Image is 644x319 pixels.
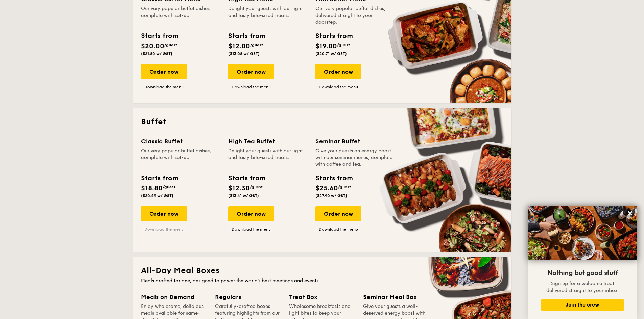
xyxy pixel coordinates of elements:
[250,43,263,47] span: /guest
[141,173,178,183] div: Starts from
[228,84,274,90] a: Download the menu
[315,51,347,56] span: ($20.71 w/ GST)
[141,84,187,90] a: Download the menu
[141,148,220,168] div: Our very popular buffet dishes, complete with set-up.
[141,206,187,221] div: Order now
[315,137,395,146] div: Seminar Buffet
[337,43,350,47] span: /guest
[141,51,172,56] span: ($21.80 w/ GST)
[141,137,220,146] div: Classic Buffet
[141,292,207,302] div: Meals on Demand
[228,137,307,146] div: High Tea Buffet
[141,42,164,50] span: $20.00
[250,185,263,189] span: /guest
[315,84,361,90] a: Download the menu
[315,148,395,168] div: Give your guests an energy boost with our seminar menus, complete with coffee and tea.
[228,206,274,221] div: Order now
[215,292,281,302] div: Regulars
[141,64,187,79] div: Order now
[315,31,352,41] div: Starts from
[141,277,503,284] div: Meals crafted for one, designed to power the world's best meetings and events.
[289,292,355,302] div: Treat Box
[541,299,624,311] button: Join the crew
[228,51,260,56] span: ($13.08 w/ GST)
[228,5,307,26] div: Delight your guests with our light and tasty bite-sized treats.
[141,265,503,276] h2: All-Day Meal Boxes
[528,206,637,260] img: DSC07876-Edit02-Large.jpeg
[228,227,274,232] a: Download the menu
[625,208,636,219] button: Close
[315,184,338,192] span: $25.60
[315,173,352,183] div: Starts from
[141,227,187,232] a: Download the menu
[547,269,618,277] span: Nothing but good stuff
[363,292,429,302] div: Seminar Meal Box
[141,5,220,26] div: Our very popular buffet dishes, complete with set-up.
[315,64,361,79] div: Order now
[141,116,503,127] h2: Buffet
[228,42,250,50] span: $12.00
[315,42,337,50] span: $19.00
[163,185,175,189] span: /guest
[228,193,259,198] span: ($13.41 w/ GST)
[141,193,173,198] span: ($20.49 w/ GST)
[228,148,307,168] div: Delight your guests with our light and tasty bite-sized treats.
[315,227,361,232] a: Download the menu
[546,281,619,293] span: Sign up for a welcome treat delivered straight to your inbox.
[141,31,178,41] div: Starts from
[338,185,351,189] span: /guest
[228,184,250,192] span: $12.30
[141,184,163,192] span: $18.80
[228,31,265,41] div: Starts from
[164,43,177,47] span: /guest
[228,64,274,79] div: Order now
[315,206,361,221] div: Order now
[315,193,347,198] span: ($27.90 w/ GST)
[315,5,395,26] div: Our very popular buffet dishes, delivered straight to your doorstep.
[228,173,265,183] div: Starts from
